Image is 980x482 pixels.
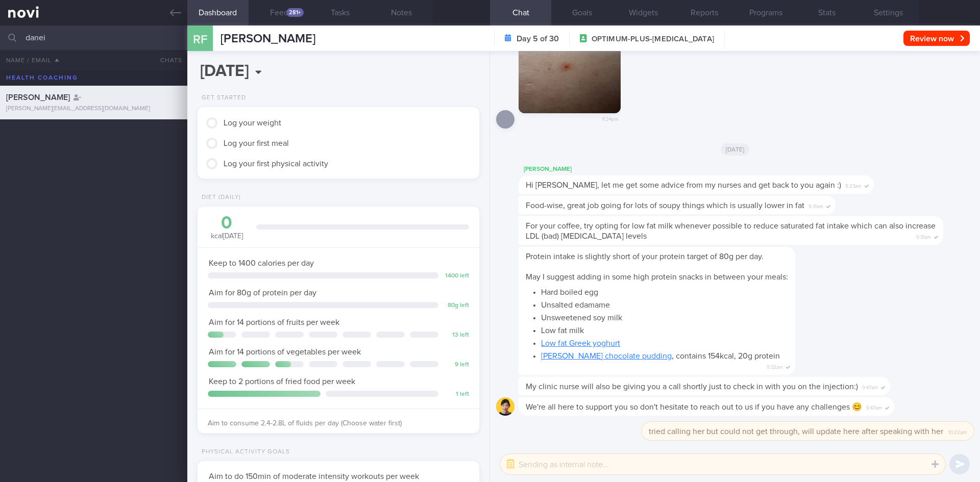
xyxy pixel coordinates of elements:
[541,297,788,310] li: Unsalted edamame
[845,180,862,190] span: 9:23am
[526,222,936,240] span: For your coffee, try opting for low fat milk whenever possible to reduce saturated fat intake whi...
[444,302,469,310] div: 80 g left
[903,31,970,46] button: Review now
[541,348,788,361] li: , contains 154kcal, 20g protein
[6,105,181,113] div: [PERSON_NAME][EMAIL_ADDRESS][DOMAIN_NAME]
[209,472,419,480] span: Aim to do 150min of moderate intensity workouts per week
[444,272,469,280] div: 1400 left
[526,252,764,261] span: Protein intake is slightly short of your protein target of 80g per day.
[517,34,559,44] strong: Day 5 of 30
[209,259,314,267] span: Keep to 1400 calories per day
[6,93,70,102] span: [PERSON_NAME]
[286,8,304,17] div: 281+
[541,352,672,360] a: [PERSON_NAME] chocolate pudding
[146,50,187,70] button: Chats
[602,113,619,123] span: 11:24pm
[526,181,841,189] span: Hi [PERSON_NAME], let me get some advice from my nurses and get back to you again :)
[209,318,339,326] span: Aim for 14 portions of fruits per week
[526,201,804,210] span: Food-wise, great job going for lots of soupy things which is usually lower in fat
[198,194,241,201] div: Diet (Daily)
[916,231,931,241] span: 9:31am
[866,402,882,412] span: 9:47am
[209,289,316,297] span: Aim for 80g of protein per day
[444,332,469,339] div: 13 left
[649,427,943,436] span: tried calling her but could not get through, will update here after speaking with her
[208,214,246,241] div: kcal [DATE]
[541,310,788,323] li: Unsweetened soy milk
[208,420,402,427] span: Aim to consume 2.4-2.8L of fluids per day (Choose water first)
[526,403,862,411] span: We're all here to support you so don't hesitate to reach out to us if you have any challenges 😊
[209,348,361,356] span: Aim for 14 portions of vegetables per week
[198,94,246,102] div: Get Started
[541,323,788,336] li: Low fat milk
[526,383,858,391] span: My clinic nurse will also be giving you a call shortly just to check in with you on the injection:)
[209,377,355,386] span: Keep to 2 portions of fried food per week
[592,34,714,44] span: OPTIMUM-PLUS-[MEDICAL_DATA]
[519,163,904,175] div: [PERSON_NAME]
[541,285,788,297] li: Hard boiled egg
[444,391,469,398] div: 1 left
[208,214,246,232] div: 0
[541,339,620,347] a: Low fat Greek yoghurt
[519,11,621,113] img: Photo by
[220,33,315,45] span: [PERSON_NAME]
[444,361,469,369] div: 9 left
[767,361,783,371] span: 9:32am
[862,382,878,391] span: 9:47am
[526,273,788,281] span: May I suggest adding in some high protein snacks in between your meals:
[181,19,219,59] div: RF
[721,143,750,156] span: [DATE]
[198,448,290,456] div: Physical Activity Goals
[948,426,967,436] span: 10:22am
[808,200,823,210] span: 9:31am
